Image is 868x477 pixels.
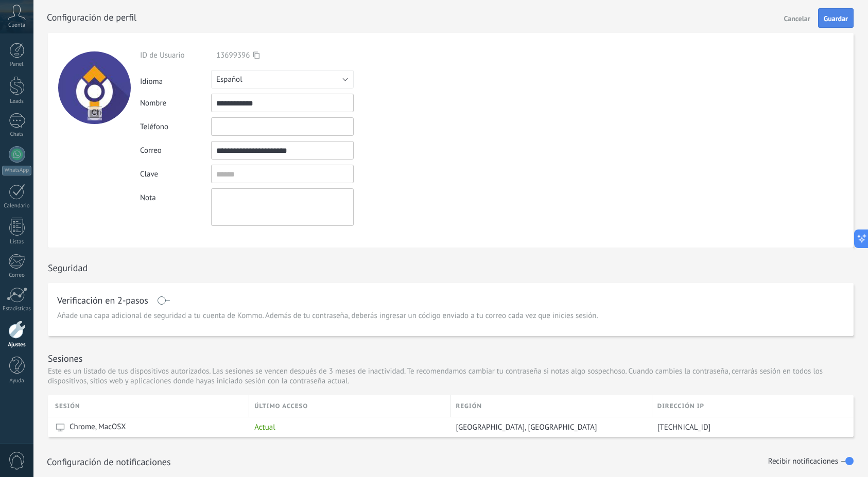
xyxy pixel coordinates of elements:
div: Correo [2,272,32,279]
div: 95.173.216.111 [652,417,846,437]
span: Guardar [824,15,848,22]
div: ID de Usuario [140,50,211,60]
span: 13699396 [216,50,250,60]
div: Ajustes [2,342,32,348]
div: Estadísticas [2,306,32,312]
div: Dallas, United States [451,417,647,437]
div: Listas [2,239,32,245]
div: Dirección IP [652,395,854,417]
span: Actual [254,422,275,432]
button: Cancelar [780,10,814,26]
div: Teléfono [140,122,211,132]
div: Región [451,395,652,417]
div: Leads [2,98,32,105]
h1: Sesiones [48,352,82,364]
div: Calendario [2,203,32,209]
span: Chrome, MacOSX [70,422,126,432]
h1: Seguridad [48,262,88,274]
span: [GEOGRAPHIC_DATA], [GEOGRAPHIC_DATA] [456,422,597,432]
button: Guardar [818,8,854,28]
span: Cancelar [784,15,810,22]
button: Español [211,70,354,89]
div: último acceso [249,395,450,417]
div: Idioma [140,73,211,86]
h1: Verificación en 2-pasos [57,296,148,305]
div: Chats [2,131,32,138]
span: Español [216,75,242,84]
div: Correo [140,146,211,155]
div: Ayuda [2,378,32,384]
div: Nombre [140,98,211,108]
div: Sesión [55,395,249,417]
h1: Recibir notificaciones [768,457,838,466]
span: Añade una capa adicional de seguridad a tu cuenta de Kommo. Además de tu contraseña, deberás ingr... [57,311,598,321]
span: [TECHNICAL_ID] [657,422,711,432]
div: Nota [140,188,211,203]
span: Cuenta [8,22,25,29]
h1: Configuración de notificaciones [47,456,171,468]
div: WhatsApp [2,166,31,175]
p: Este es un listado de tus dispositivos autorizados. Las sesiones se vencen después de 3 meses de ... [48,366,854,386]
div: Clave [140,169,211,179]
div: Panel [2,61,32,68]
